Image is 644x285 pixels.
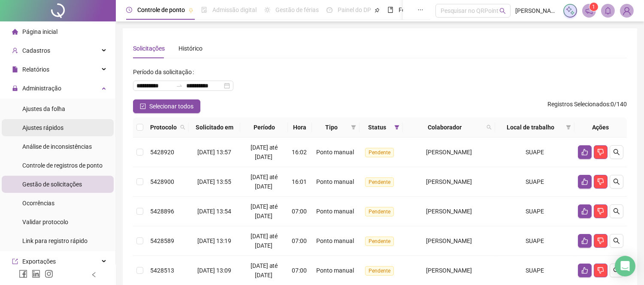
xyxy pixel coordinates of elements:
span: [DATE] até [DATE] [251,174,278,190]
th: Hora [288,117,312,138]
span: user-add [12,48,18,54]
span: [DATE] 13:57 [197,149,231,156]
span: search [499,8,506,14]
span: 07:00 [292,237,307,244]
span: Local de trabalho [499,123,562,132]
span: Pendente [365,266,394,276]
span: Administração [22,85,61,92]
span: Relatórios [22,66,49,73]
span: to [176,82,183,89]
span: search [613,149,620,156]
span: instagram [45,270,53,278]
span: Cadastros [22,47,50,54]
span: 5428589 [150,237,174,244]
span: home [12,29,18,35]
span: Exportações [22,258,56,265]
span: [PERSON_NAME] - Perbras [516,6,558,15]
span: lock [12,85,18,91]
th: Solicitado em [189,117,240,138]
span: bell [604,7,612,15]
span: file [12,66,18,72]
span: Gestão de solicitações [22,181,82,188]
span: left [91,272,97,278]
span: search [485,121,493,134]
span: [PERSON_NAME] [426,237,472,244]
td: SUAPE [495,226,574,256]
span: [DATE] até [DATE] [251,144,278,160]
sup: 1 [590,3,598,11]
span: 16:01 [292,178,307,185]
span: Registros Selecionados [547,101,609,108]
span: Ocorrências [22,200,54,207]
span: search [613,267,620,274]
span: swap-right [176,82,183,89]
span: 5428900 [150,178,174,185]
span: Tipo [315,123,348,132]
span: Protocolo [150,123,177,132]
div: Open Intercom Messenger [615,256,635,276]
span: like [581,237,588,244]
span: Selecionar todos [149,102,194,111]
span: filter [394,125,399,130]
span: dislike [597,208,604,215]
span: Ponto manual [316,149,354,156]
span: like [581,267,588,274]
button: Selecionar todos [133,99,200,113]
span: Ponto manual [316,208,354,215]
span: filter [351,125,356,130]
span: : 0 / 140 [547,99,627,113]
span: Folha de pagamento [399,6,454,13]
td: SUAPE [495,197,574,226]
span: filter [566,125,571,130]
div: Histórico [178,44,203,53]
span: clock-circle [126,7,132,13]
span: filter [564,121,573,134]
span: dislike [597,237,604,244]
span: filter [393,121,401,134]
label: Período da solicitação [133,65,197,79]
span: [PERSON_NAME] [426,149,472,156]
div: Solicitações [133,44,165,53]
span: sun [264,7,270,13]
span: 07:00 [292,208,307,215]
span: Admissão digital [212,6,257,13]
span: Status [363,123,391,132]
span: dislike [597,178,604,185]
span: dashboard [327,7,333,13]
span: [DATE] até [DATE] [251,203,278,219]
span: 16:02 [292,149,307,156]
span: Pendente [365,237,394,246]
span: pushpin [375,8,380,13]
span: search [178,121,187,134]
span: notification [585,7,593,15]
span: Ajustes rápidos [22,124,63,131]
img: sparkle-icon.fc2bf0ac1784a2077858766a79e2daf3.svg [565,6,575,15]
span: [PERSON_NAME] [426,178,472,185]
span: Controle de registros de ponto [22,162,103,169]
span: like [581,208,588,215]
span: Controle de ponto [137,6,185,13]
span: search [180,125,185,130]
th: Período [240,117,288,138]
span: dislike [597,149,604,156]
span: Ponto manual [316,178,354,185]
span: Análise de inconsistências [22,143,92,150]
span: export [12,258,18,264]
span: [DATE] até [DATE] [251,233,278,249]
span: Colaborador [406,123,483,132]
span: 1 [593,4,596,10]
span: Página inicial [22,28,57,35]
span: file-done [201,7,207,13]
span: Pendente [365,177,394,187]
span: 07:00 [292,267,307,274]
span: [DATE] 13:54 [197,208,231,215]
span: Ajustes da folha [22,105,65,112]
span: [PERSON_NAME] [426,208,472,215]
span: Validar protocolo [22,219,68,225]
span: Gestão de férias [275,6,319,13]
span: dislike [597,267,604,274]
span: Pendente [365,148,394,157]
span: 5428896 [150,208,174,215]
span: search [613,237,620,244]
span: search [487,125,492,130]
